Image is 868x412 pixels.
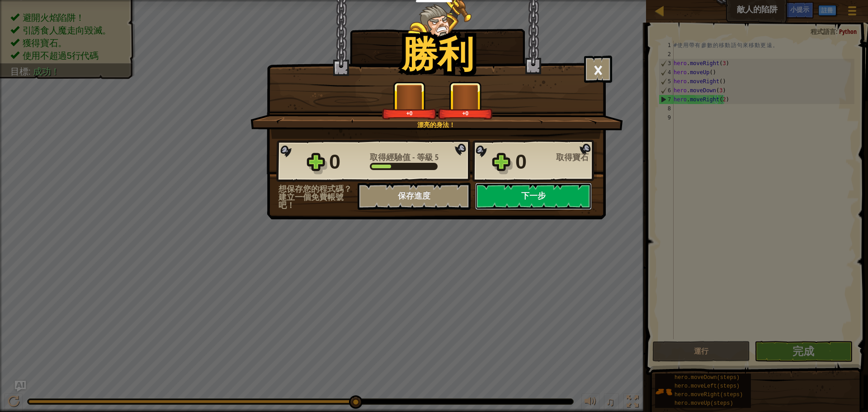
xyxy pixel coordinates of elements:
[401,33,474,73] h1: 勝利
[384,110,435,117] div: +0
[584,56,612,83] button: ×
[329,147,364,176] div: 0
[415,152,435,163] span: 等級
[440,110,491,117] div: +0
[515,147,551,176] div: 0
[556,153,597,161] div: 取得寶石
[475,183,592,210] button: 下一步
[370,152,412,163] span: 取得經驗值
[358,183,471,210] button: 保存進度
[370,153,439,161] div: -
[278,185,358,209] div: 想保存您的程式碼？建立一個免費帳號吧！
[293,120,579,129] div: 漂亮的身法！
[435,152,439,163] span: 5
